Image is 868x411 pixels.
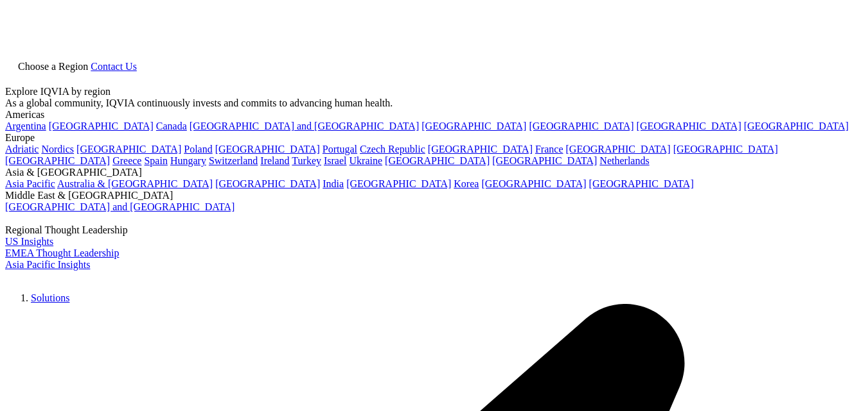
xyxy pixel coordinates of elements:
[5,132,863,144] div: Europe
[5,144,39,155] a: Adriatic
[5,155,110,166] a: [GEOGRAPHIC_DATA]
[5,86,863,97] div: Explore IQVIA by region
[5,178,55,189] a: Asia Pacific
[5,190,863,201] div: Middle East & [GEOGRAPHIC_DATA]
[5,97,863,109] div: As a global community, IQVIA continuously invests and commits to advancing human health.
[5,236,53,247] a: US Insights
[5,109,863,121] div: Americas
[5,247,119,258] a: EMEA Thought Leadership
[5,167,863,178] div: Asia & [GEOGRAPHIC_DATA]
[5,224,863,236] div: Regional Thought Leadership
[5,201,235,212] a: [GEOGRAPHIC_DATA] and [GEOGRAPHIC_DATA]
[5,259,90,270] a: Asia Pacific Insights
[5,121,46,131] a: Argentina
